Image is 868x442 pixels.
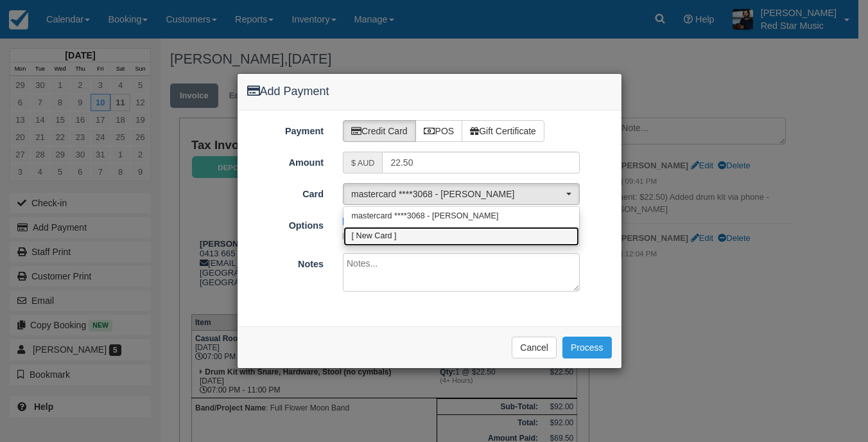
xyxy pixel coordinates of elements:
[351,188,563,200] span: mastercard ****3068 - [PERSON_NAME]
[415,120,463,142] label: POS
[352,211,499,222] span: mastercard ****3068 - [PERSON_NAME]
[382,152,579,173] input: Valid amount required.
[238,215,334,233] label: Options
[343,120,416,142] label: Credit Card
[238,253,334,271] label: Notes
[562,337,612,358] button: Process
[512,337,557,358] button: Cancel
[238,120,334,138] label: Payment
[462,120,544,142] label: Gift Certificate
[343,183,580,205] button: mastercard ****3068 - [PERSON_NAME]
[352,231,397,242] span: [ New Card ]
[238,152,334,170] label: Amount
[247,84,612,100] h4: Add Payment
[351,159,374,168] small: $ AUD
[238,183,334,201] label: Card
